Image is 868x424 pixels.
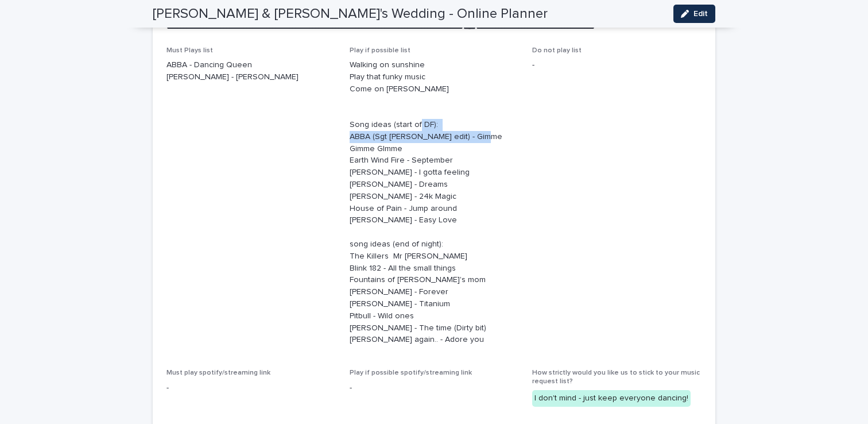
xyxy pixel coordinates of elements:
[166,369,270,376] span: Must play spotify/streaming link
[532,369,700,384] span: How strictly would you like us to stick to your music request list?
[350,369,472,376] span: Play if possible spotify/streaming link
[166,47,213,54] span: Must Plays list
[166,382,336,394] p: -
[532,47,582,54] span: Do not play list
[350,382,519,394] p: -
[693,10,708,18] span: Edit
[350,59,519,346] p: Walking on sunshine Play that funky music Come on [PERSON_NAME] Song ideas (start of DF): ABBA (S...
[153,6,548,22] h2: [PERSON_NAME] & [PERSON_NAME]'s Wedding - Online Planner
[532,59,702,71] p: -
[166,59,336,83] p: ABBA - Dancing Queen [PERSON_NAME] - [PERSON_NAME]
[673,5,715,23] button: Edit
[350,47,410,54] span: Play if possible list
[532,390,691,407] div: I don't mind - just keep everyone dancing!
